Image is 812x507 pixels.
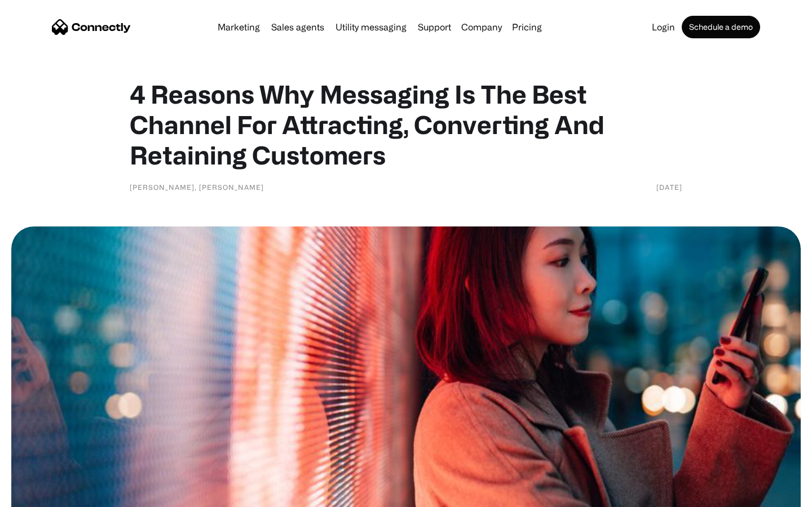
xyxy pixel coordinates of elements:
a: Login [647,23,679,32]
a: Schedule a demo [682,16,760,38]
a: Utility messaging [331,23,411,32]
ul: Language list [23,487,68,503]
a: Support [413,23,456,32]
aside: Language selected: English [11,487,68,503]
a: Pricing [507,23,546,32]
h1: 4 Reasons Why Messaging Is The Best Channel For Attracting, Converting And Retaining Customers [130,79,682,170]
div: Company [461,19,502,35]
a: Marketing [213,23,264,32]
div: [PERSON_NAME], [PERSON_NAME] [130,181,264,193]
a: Sales agents [267,23,329,32]
div: [DATE] [656,181,682,193]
